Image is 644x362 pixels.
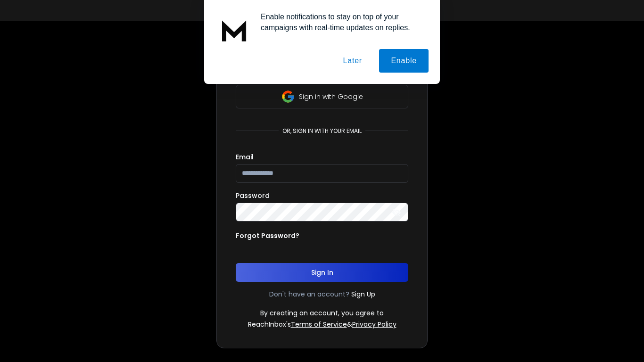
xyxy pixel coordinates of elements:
p: Forgot Password? [236,231,299,240]
p: ReachInbox's & [248,320,396,329]
a: Terms of Service [291,320,347,329]
label: Email [236,154,254,160]
p: By creating an account, you agree to [260,308,384,318]
p: Don't have an account? [269,289,349,299]
a: Sign Up [351,289,375,299]
button: Enable [379,49,429,73]
img: notification icon [215,11,253,49]
button: Later [331,49,373,73]
a: Privacy Policy [352,320,396,329]
button: Sign In [236,263,408,282]
label: Password [236,192,270,199]
div: Enable notifications to stay on top of your campaigns with real-time updates on replies. [253,11,429,33]
button: Sign in with Google [236,85,408,108]
p: or, sign in with your email [279,127,365,135]
p: Sign in with Google [299,92,363,101]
